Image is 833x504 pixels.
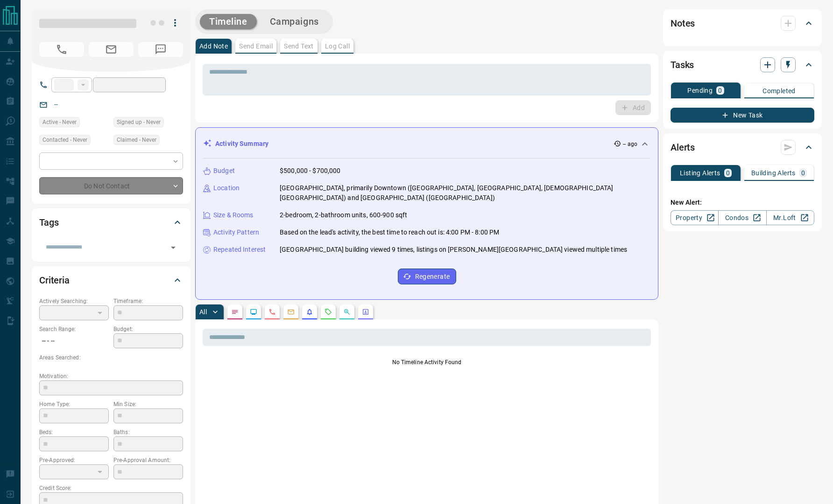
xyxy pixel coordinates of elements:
p: 0 [726,170,730,176]
svg: Agent Actions [362,308,369,316]
p: -- - -- [39,333,109,349]
span: No Email [89,42,134,57]
p: Repeated Interest [213,245,266,255]
p: Motivation: [39,372,183,380]
p: Credit Score: [39,484,183,492]
p: Areas Searched: [39,353,183,362]
h2: Tasks [671,57,694,72]
h2: Criteria [39,273,70,288]
p: Activity Pattern [213,228,259,237]
button: Regenerate [398,269,456,284]
p: $500,000 - $700,000 [280,166,341,176]
p: Actively Searching: [39,297,109,305]
div: Tasks [671,54,814,76]
svg: Opportunities [343,308,351,316]
p: Budget: [113,325,183,333]
p: 0 [801,170,805,176]
h2: Notes [671,16,695,31]
p: Size & Rooms [213,210,254,220]
h2: Alerts [671,140,695,155]
span: Active - Never [42,117,77,127]
span: Contacted - Never [42,135,87,145]
svg: Emails [287,308,295,316]
svg: Calls [268,308,276,316]
p: Location [213,183,240,193]
p: Timeframe: [113,297,183,305]
button: Campaigns [261,14,328,29]
p: Based on the lead's activity, the best time to reach out is: 4:00 PM - 8:00 PM [280,228,499,237]
p: Pending [687,87,713,94]
p: New Alert: [671,198,814,207]
p: Search Range: [39,325,109,333]
a: Mr.Loft [766,210,814,225]
span: No Number [138,42,183,57]
div: Tags [39,211,183,234]
p: Pre-Approved: [39,456,109,464]
button: New Task [671,108,814,123]
p: Listing Alerts [680,170,720,176]
p: 0 [718,87,722,94]
span: Signed up - Never [117,117,161,127]
a: Condos [718,210,766,225]
p: No Timeline Activity Found [203,358,651,366]
svg: Requests [325,308,332,316]
svg: Listing Alerts [306,308,313,316]
p: [GEOGRAPHIC_DATA] building viewed 9 times, listings on [PERSON_NAME][GEOGRAPHIC_DATA] viewed mult... [280,245,627,255]
p: 2-bedroom, 2-bathroom units, 600-900 sqft [280,210,407,220]
p: Budget [213,166,235,176]
div: Alerts [671,136,814,159]
svg: Notes [231,308,239,316]
div: Do Not Contact [39,177,183,194]
p: Beds: [39,428,109,436]
div: Activity Summary-- ago [203,135,650,152]
a: -- [54,101,58,108]
p: [GEOGRAPHIC_DATA], primarily Downtown ([GEOGRAPHIC_DATA], [GEOGRAPHIC_DATA], [DEMOGRAPHIC_DATA][G... [280,183,650,203]
p: Baths: [113,428,183,436]
div: Notes [671,12,814,35]
span: Claimed - Never [117,135,156,145]
svg: Lead Browsing Activity [250,308,257,316]
p: All [199,309,207,315]
p: Add Note [199,43,228,49]
p: Building Alerts [751,170,796,176]
h2: Tags [39,215,58,230]
p: Home Type: [39,400,109,408]
p: Completed [762,88,796,94]
p: -- ago [623,140,637,148]
p: Pre-Approval Amount: [113,456,183,464]
span: No Number [39,42,84,57]
a: Property [671,210,719,225]
button: Open [167,241,180,254]
button: Timeline [200,14,257,29]
div: Criteria [39,269,183,291]
p: Min Size: [113,400,183,408]
p: Activity Summary [215,139,268,149]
